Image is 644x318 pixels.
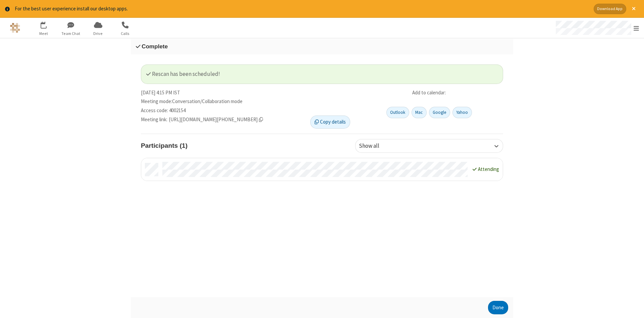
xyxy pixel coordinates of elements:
[478,166,499,172] span: Attending
[141,139,350,152] h4: Participants (1)
[15,5,589,13] div: For the best user experience install our desktop apps.
[488,301,508,314] button: Done
[629,4,639,14] button: Close alert
[136,43,508,50] h3: Complete
[45,21,50,27] div: 1
[594,4,626,14] button: Download App
[429,107,450,118] button: Google
[386,89,472,97] p: Add to calendar:
[386,107,409,118] button: Outlook
[146,70,220,78] span: Rescan has been scheduled!
[310,116,350,129] button: Copy details
[86,31,111,37] span: Drive
[169,116,263,124] span: Copy meeting link
[359,142,391,150] div: Show all
[31,31,56,37] span: Meet
[412,107,427,118] button: Mac
[141,98,350,105] li: Meeting mode : Conversation/Collaboration mode
[141,107,350,115] li: Access code: 4002154
[10,23,20,33] img: Astra
[113,31,138,37] span: Calls
[452,107,472,118] button: Yahoo
[141,89,180,97] span: [DATE] 4:15 PM IST
[2,18,28,38] button: Logo
[58,31,84,37] span: Team Chat
[141,116,167,124] span: Meeting link :
[549,18,644,38] div: Open menu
